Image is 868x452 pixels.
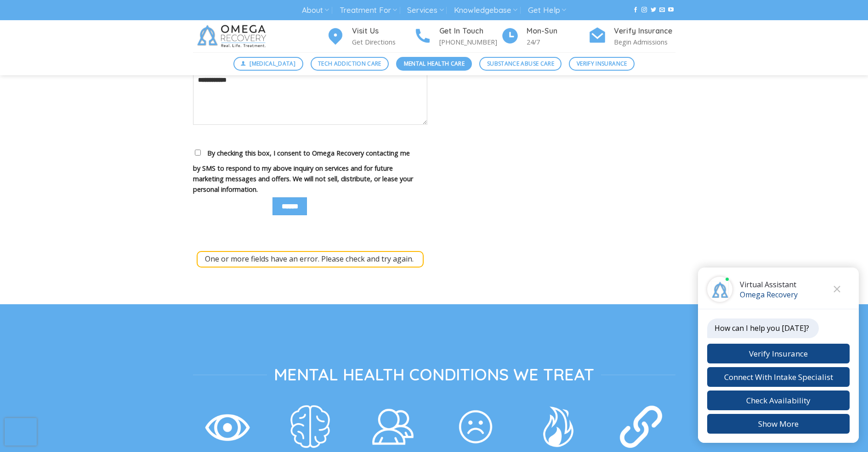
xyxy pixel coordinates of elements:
[340,2,397,19] a: Treatment For
[250,59,295,68] span: [MEDICAL_DATA]
[439,37,501,47] p: [PHONE_NUMBER]
[528,2,566,19] a: Get Help
[326,25,414,48] a: Visit Us Get Directions
[659,7,665,13] a: Send us an email
[577,59,627,68] span: Verify Insurance
[407,2,443,19] a: Services
[651,7,656,13] a: Follow on Twitter
[633,7,638,13] a: Follow on Facebook
[668,7,674,13] a: Follow on YouTube
[614,37,675,47] p: Begin Admissions
[197,251,424,268] div: One or more fields have an error. Please check and try again.
[487,59,554,68] span: Substance Abuse Care
[439,25,501,37] h4: Get In Touch
[614,25,675,37] h4: Verify Insurance
[588,25,675,48] a: Verify Insurance Begin Admissions
[193,70,427,125] textarea: Your message (optional)
[193,59,427,131] label: Your message (optional)
[318,59,381,68] span: Tech Addiction Care
[454,2,517,19] a: Knowledgebase
[352,37,414,47] p: Get Directions
[404,59,465,68] span: Mental Health Care
[396,57,472,71] a: Mental Health Care
[233,57,303,71] a: [MEDICAL_DATA]
[569,57,635,71] a: Verify Insurance
[641,7,647,13] a: Follow on Instagram
[195,150,201,156] input: By checking this box, I consent to Omega Recovery contacting me by SMS to respond to my above inq...
[527,37,588,47] p: 24/7
[274,364,594,385] span: Mental Health Conditions We Treat
[352,25,414,37] h4: Visit Us
[193,20,273,52] img: Omega Recovery
[414,25,501,48] a: Get In Touch [PHONE_NUMBER]
[527,25,588,37] h4: Mon-Sun
[311,57,389,71] a: Tech Addiction Care
[193,149,413,194] span: By checking this box, I consent to Omega Recovery contacting me by SMS to respond to my above inq...
[479,57,562,71] a: Substance Abuse Care
[302,2,329,19] a: About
